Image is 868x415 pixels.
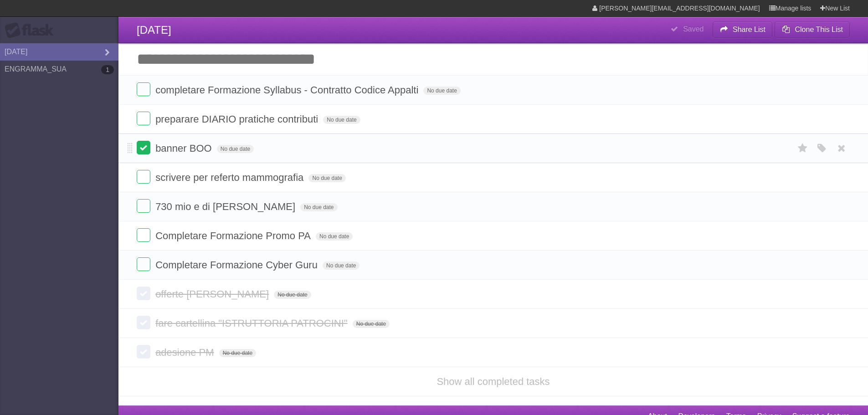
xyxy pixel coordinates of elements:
[155,201,298,212] span: 730 mio e di [PERSON_NAME]
[217,145,254,153] span: No due date
[316,232,353,241] span: No due date
[437,376,550,387] a: Show all completed tasks
[353,320,390,328] span: No due date
[137,24,171,36] span: [DATE]
[137,345,150,359] label: Done
[775,21,850,38] button: Clone This List
[137,82,150,96] label: Done
[155,259,320,271] span: Completare Formazione Cyber Guru
[300,203,337,211] span: No due date
[323,261,360,270] span: No due date
[137,316,150,329] label: Done
[795,26,843,33] b: Clone This List
[683,25,704,33] b: Saved
[323,116,360,124] span: No due date
[794,141,812,156] label: Star task
[308,174,345,182] span: No due date
[137,112,150,125] label: Done
[137,257,150,271] label: Done
[155,84,421,96] span: completare Formazione Syllabus - Contratto Codice Appalti
[219,349,256,357] span: No due date
[155,288,271,300] span: offerte [PERSON_NAME]
[155,318,349,329] span: fare cartellina "ISTRUTTORIA PATROCINI"
[274,291,311,299] span: No due date
[137,141,150,154] label: Done
[733,26,765,33] b: Share List
[137,199,150,213] label: Done
[155,143,214,154] span: banner BOO
[137,170,150,184] label: Done
[155,347,216,358] span: adesione PM
[137,287,150,300] label: Done
[155,230,313,241] span: Completare Formazione Promo PA
[423,87,460,95] span: No due date
[101,65,114,74] b: 1
[155,113,320,125] span: preparare DIARIO pratiche contributi
[5,22,59,39] div: Flask
[713,21,773,38] button: Share List
[137,228,150,242] label: Done
[155,172,306,183] span: scrivere per referto mammografia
